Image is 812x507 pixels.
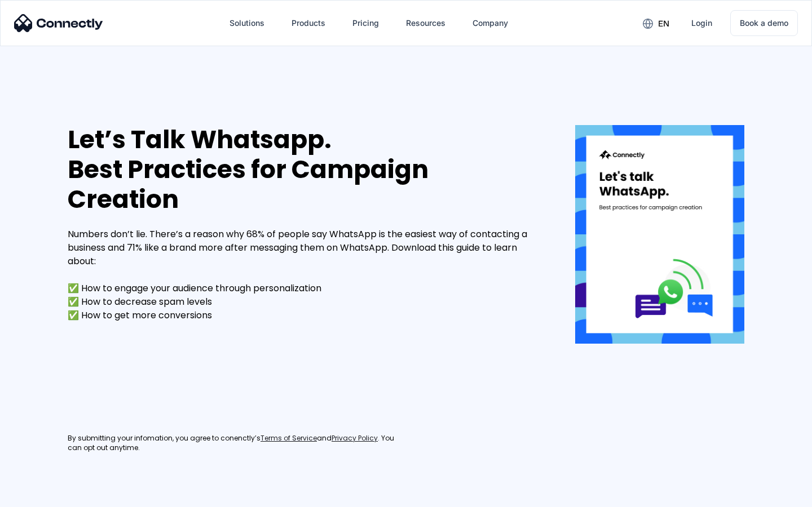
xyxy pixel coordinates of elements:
[14,14,103,32] img: Connectly Logo
[730,10,798,36] a: Book a demo
[230,15,264,31] div: Solutions
[473,15,508,31] div: Company
[11,487,68,503] aside: Language selected: English
[634,15,678,32] div: en
[292,15,325,31] div: Products
[352,15,379,31] div: Pricing
[261,434,317,443] a: Terms of Service
[464,10,517,37] div: Company
[332,434,378,443] a: Privacy Policy
[68,228,541,322] div: Numbers don’t lie. There’s a reason why 68% of people say WhatsApp is the easiest way of contacti...
[343,10,388,37] a: Pricing
[406,15,445,31] div: Resources
[283,10,334,37] div: Products
[23,487,68,503] ul: Language list
[658,16,669,32] div: en
[68,336,350,420] iframe: Form 0
[68,434,406,453] div: By submitting your infomation, you agree to conenctly’s and . You can opt out anytime.
[397,10,454,37] div: Resources
[691,15,712,31] div: Login
[682,10,721,37] a: Login
[220,10,273,37] div: Solutions
[68,125,541,214] div: Let’s Talk Whatsapp. Best Practices for Campaign Creation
